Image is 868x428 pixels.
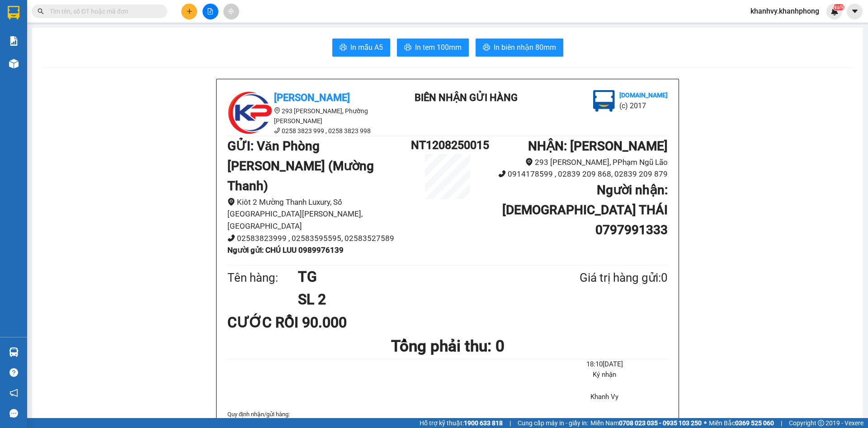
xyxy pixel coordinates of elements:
span: notification [9,389,18,397]
span: printer [483,43,490,52]
b: NHẬN : [PERSON_NAME] [528,139,668,154]
input: Tìm tên, số ĐT hoặc mã đơn [50,6,156,16]
div: Tên hàng: [227,269,298,287]
button: aim [223,4,239,19]
img: logo-vxr [8,6,19,19]
span: copyright [818,420,824,426]
span: Miền Nam [590,418,702,428]
strong: 1900 633 818 [464,419,503,427]
span: In mẫu A5 [350,42,383,53]
span: printer [404,43,411,52]
b: Người nhận : [DEMOGRAPHIC_DATA] THÁI 0797991333 [502,183,668,237]
button: file-add [203,4,218,19]
span: environment [274,107,280,114]
button: plus [181,4,197,19]
span: printer [340,43,347,52]
span: phone [498,170,506,178]
b: Người gửi : CHÚ LUU 0989976139 [227,245,344,255]
li: Ký nhận [542,370,668,380]
span: khanhvy.khanhphong [743,5,826,17]
strong: 0369 525 060 [735,419,774,427]
span: file-add [207,8,213,14]
img: icon-new-feature [830,7,839,15]
span: aim [228,8,234,14]
img: solution-icon [9,36,19,46]
h1: TG [298,265,536,288]
img: logo.jpg [593,90,615,112]
span: ⚪️ [704,421,707,425]
span: question-circle [9,368,18,377]
li: 0258 3823 999 , 0258 3823 998 [227,126,390,136]
span: Miền Bắc [709,418,774,428]
img: warehouse-icon [9,59,19,68]
li: 18:10[DATE] [542,359,668,370]
button: printerIn biên nhận 80mm [476,38,563,57]
h1: NT1208250015 [411,136,484,154]
img: warehouse-icon [9,347,19,357]
sup: NaN [833,4,844,10]
li: Khanh Vy [542,392,668,403]
li: 0914178599 , 02839 209 868, 02839 209 879 [484,168,668,180]
span: In tem 100mm [415,42,462,53]
span: message [9,409,18,418]
span: phone [227,234,235,242]
li: 02583823999 , 02583595595, 02583527589 [227,232,411,245]
b: [DOMAIN_NAME] [619,91,668,99]
span: phone [274,127,280,134]
li: (c) 2017 [619,100,668,111]
button: caret-down [847,4,863,19]
li: Kiôt 2 Mường Thanh Luxury, Số [GEOGRAPHIC_DATA][PERSON_NAME], [GEOGRAPHIC_DATA] [227,196,411,232]
span: environment [525,158,533,166]
b: BIÊN NHẬN GỬI HÀNG [415,92,518,103]
button: printerIn tem 100mm [397,38,469,57]
span: In biên nhận 80mm [494,42,556,53]
span: environment [227,198,235,206]
b: [PERSON_NAME] [274,92,350,103]
span: caret-down [851,7,859,15]
img: logo.jpg [227,90,273,135]
h1: Tổng phải thu: 0 [227,334,668,359]
span: search [38,8,44,14]
span: | [781,418,782,428]
span: Cung cấp máy in - giấy in: [518,418,588,428]
div: CƯỚC RỒI 90.000 [227,311,373,334]
h1: SL 2 [298,288,536,311]
li: 293 [PERSON_NAME], PPhạm Ngũ Lão [484,156,668,168]
span: | [509,418,511,428]
b: GỬI : Văn Phòng [PERSON_NAME] (Mường Thanh) [227,139,374,193]
li: 293 [PERSON_NAME], Phường [PERSON_NAME] [227,106,390,126]
span: plus [186,8,193,14]
span: Hỗ trợ kỹ thuật: [420,418,503,428]
strong: 0708 023 035 - 0935 103 250 [619,419,702,427]
button: printerIn mẫu A5 [332,38,390,57]
div: Giá trị hàng gửi: 0 [536,269,668,287]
